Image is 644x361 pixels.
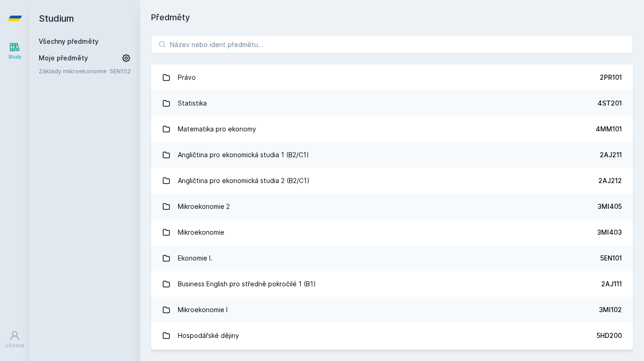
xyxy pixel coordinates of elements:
div: Study [8,53,22,60]
div: Mikroekonomie 2 [178,197,230,216]
div: 2AJ211 [600,150,622,160]
a: Hospodářské dějiny 5HD200 [151,323,633,349]
div: Matematika pro ekonomy [178,120,256,138]
div: 2AJ111 [601,279,622,289]
a: 5EN102 [110,67,131,75]
div: 2PR101 [600,73,622,82]
div: 3MI102 [599,305,622,314]
div: Angličtina pro ekonomická studia 1 (B2/C1) [178,146,309,164]
div: 2AJ212 [598,176,622,185]
input: Název nebo ident předmětu… [151,35,633,53]
div: Uživatel [5,342,24,349]
h1: Předměty [151,11,633,24]
div: 5HD200 [597,331,622,340]
a: Mikroekonomie I 3MI102 [151,297,633,323]
span: Moje předměty [39,53,88,63]
a: Matematika pro ekonomy 4MM101 [151,116,633,142]
a: Právo 2PR101 [151,65,633,90]
div: Právo [178,68,196,87]
div: 5EN101 [600,254,622,263]
a: Všechny předměty [39,37,99,45]
div: 4ST201 [597,99,622,108]
a: Study [2,37,28,65]
div: 3MI405 [597,202,622,211]
a: Uživatel [2,325,28,354]
div: Mikroekonomie [178,223,224,242]
div: Angličtina pro ekonomická studia 2 (B2/C1) [178,172,310,190]
div: 4MM101 [596,124,622,134]
a: Základy mikroekonomie [39,66,110,76]
div: Business English pro středně pokročilé 1 (B1) [178,275,316,293]
div: Mikroekonomie I [178,301,228,319]
a: Mikroekonomie 3MI403 [151,219,633,245]
a: Angličtina pro ekonomická studia 2 (B2/C1) 2AJ212 [151,168,633,194]
a: Statistika 4ST201 [151,90,633,116]
div: Statistika [178,94,207,112]
a: Business English pro středně pokročilé 1 (B1) 2AJ111 [151,271,633,297]
div: 3MI403 [597,228,622,237]
a: Ekonomie I. 5EN101 [151,245,633,271]
div: Hospodářské dějiny [178,326,239,345]
a: Mikroekonomie 2 3MI405 [151,194,633,219]
div: Ekonomie I. [178,249,212,267]
a: Angličtina pro ekonomická studia 1 (B2/C1) 2AJ211 [151,142,633,168]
